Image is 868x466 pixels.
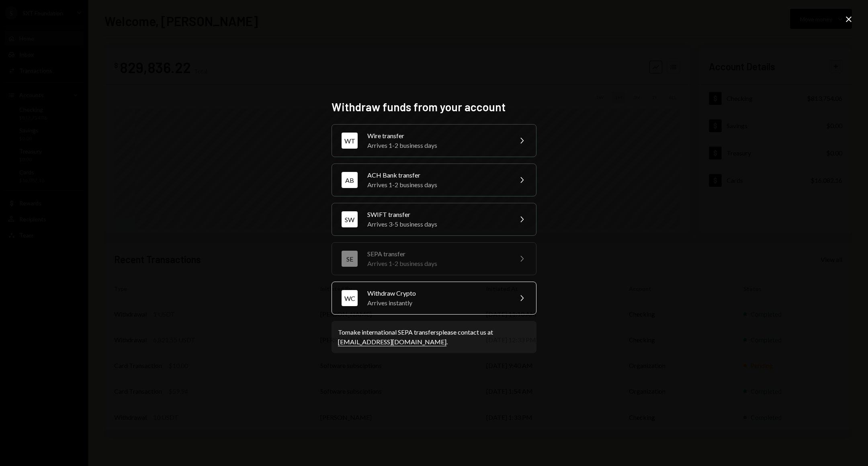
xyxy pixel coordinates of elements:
div: SE [342,251,358,267]
div: Arrives instantly [367,298,507,308]
div: WT [342,133,358,149]
div: AB [342,172,358,188]
div: Arrives 1-2 business days [367,141,507,150]
div: SEPA transfer [367,249,507,259]
div: Arrives 1-2 business days [367,259,507,268]
button: SESEPA transferArrives 1-2 business days [332,242,536,275]
button: WTWire transferArrives 1-2 business days [332,124,536,157]
button: WCWithdraw CryptoArrives instantly [332,282,536,315]
h2: Withdraw funds from your account [332,99,536,115]
div: To make international SEPA transfers please contact us at . [338,327,530,347]
div: WC [342,290,358,306]
button: ABACH Bank transferArrives 1-2 business days [332,164,536,196]
div: Withdraw Crypto [367,288,507,298]
a: [EMAIL_ADDRESS][DOMAIN_NAME] [338,338,446,346]
div: SW [342,211,358,227]
div: ACH Bank transfer [367,170,507,180]
div: Wire transfer [367,131,507,141]
div: SWIFT transfer [367,210,507,219]
button: SWSWIFT transferArrives 3-5 business days [332,203,536,236]
div: Arrives 1-2 business days [367,180,507,190]
div: Arrives 3-5 business days [367,219,507,229]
